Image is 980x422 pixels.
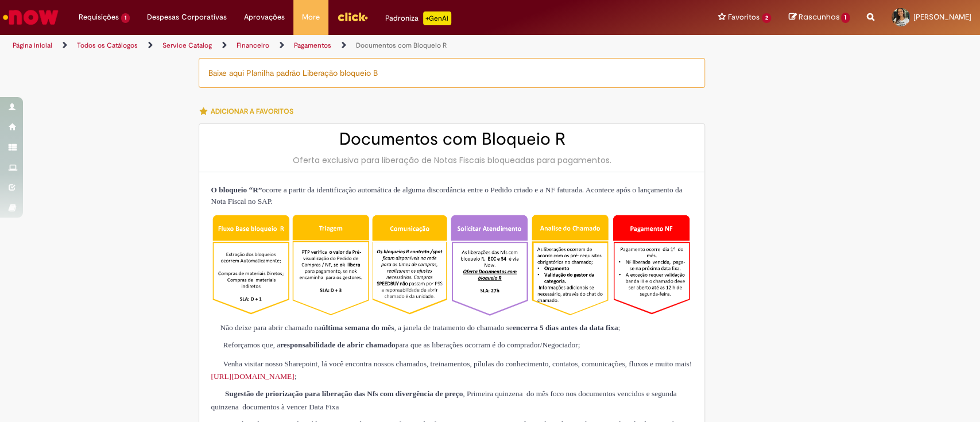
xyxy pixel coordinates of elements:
[211,154,693,166] div: Oferta exclusiva para liberação de Notas Fiscais bloqueadas para pagamentos.
[211,130,693,149] h2: Documentos com Bloqueio R
[147,11,227,23] span: Despesas Corporativas
[211,185,682,206] span: ocorre a partir da identificação automática de alguma discordância entre o Pedido criado e a NF f...
[199,99,299,123] button: Adicionar a Favoritos
[9,35,645,56] ul: Trilhas de página
[321,323,394,332] strong: última semana do mês
[385,11,451,25] div: Padroniza
[356,41,447,50] a: Documentos com Bloqueio R
[211,389,676,411] span: , Primeira quinzena do mês foco nos documentos vencidos e segunda quinzena documentos à vencer Da...
[211,323,620,332] span: Não deixe para abrir chamado na , a janela de tratamento do chamado se ;
[913,12,971,22] span: [PERSON_NAME]
[79,11,119,23] span: Requisições
[211,323,220,333] img: sys_attachment.do
[798,11,839,22] span: Rascunhos
[513,323,618,332] strong: encerra 5 dias antes da data fixa
[225,389,463,398] strong: Sugestão de priorização para liberação das Nfs com divergência de preço
[211,185,262,194] strong: O bloqueio “R”
[294,41,331,50] a: Pagamentos
[237,41,269,50] a: Financeiro
[210,107,293,116] span: Adicionar a Favoritos
[337,8,368,25] img: click_logo_yellow_360x200.png
[280,340,396,349] strong: responsabilidade de abrir chamado
[211,389,223,401] img: sys_attachment.do
[728,11,760,23] span: Favoritos
[199,58,705,88] div: Baixe aqui Planilha padrão Liberação bloqueio B
[121,13,130,23] span: 1
[244,11,285,23] span: Aprovações
[841,13,850,23] span: 1
[211,358,223,370] img: sys_attachment.do
[211,372,294,381] a: [URL][DOMAIN_NAME]
[302,11,320,23] span: More
[1,6,60,29] img: ServiceNow
[423,11,451,25] p: +GenAi
[211,340,223,352] img: sys_attachment.do
[211,340,580,349] span: Reforçamos que, a para que as liberações ocorram é do comprador/Negociador;
[762,13,772,23] span: 2
[788,12,850,23] a: Rascunhos
[13,41,52,50] a: Página inicial
[211,359,692,381] span: Venha visitar nosso Sharepoint, lá você encontra nossos chamados, treinamentos, pílulas do conhec...
[162,41,212,50] a: Service Catalog
[77,41,138,50] a: Todos os Catálogos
